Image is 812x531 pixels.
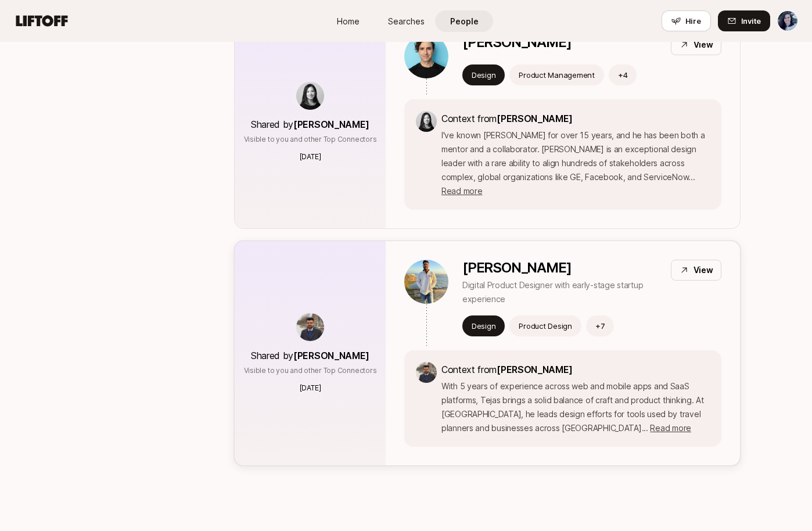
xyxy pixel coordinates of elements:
span: [PERSON_NAME] [293,350,369,361]
p: Context from [441,362,710,377]
p: Context from [441,111,710,126]
img: bd4da4d7_5cf5_45b3_8595_1454a3ab2b2e.jpg [296,313,324,341]
a: Shared by[PERSON_NAME]Visible to you and other Top Connectors[DATE][PERSON_NAME]Digital Product D... [234,241,741,466]
button: Invite [718,10,770,31]
img: 2e5c13dd_5487_4ead_b453_9670a157f0ff.jpg [404,260,448,304]
a: Home [319,10,377,32]
span: Read more [650,423,691,433]
a: People [435,10,493,32]
p: Shared by [251,117,369,132]
p: View [694,38,713,52]
span: Hire [685,15,701,27]
span: Invite [741,15,761,27]
p: [PERSON_NAME] [462,34,571,51]
button: Barrie Tovar [777,10,798,31]
p: Visible to you and other Top Connectors [244,134,377,145]
span: [PERSON_NAME] [497,364,573,375]
p: View [694,263,713,277]
img: 96d2a0e4_1874_4b12_b72d_b7b3d0246393.jpg [404,34,448,78]
p: [DATE] [300,383,321,393]
img: bd4da4d7_5cf5_45b3_8595_1454a3ab2b2e.jpg [416,362,437,383]
button: +7 [586,315,615,336]
button: +4 [609,64,637,85]
span: People [450,15,479,27]
span: Home [337,15,360,27]
p: With 5 years of experience across web and mobile apps and SaaS platforms, Tejas brings a solid ba... [441,379,710,435]
p: Product Design [519,320,572,332]
span: Searches [388,15,425,27]
p: Design [472,320,495,332]
p: Product Management [519,69,594,81]
p: Digital Product Designer with early-stage startup experience [462,278,662,306]
p: Shared by [251,348,369,363]
p: [DATE] [300,152,321,162]
p: Visible to you and other Top Connectors [244,365,377,376]
img: Barrie Tovar [778,11,797,31]
a: Shared by[PERSON_NAME]Visible to you and other Top Connectors[DATE][PERSON_NAME]ViewDesignProduct... [234,15,741,229]
span: Read more [441,186,482,196]
span: [PERSON_NAME] [497,113,573,124]
p: Design [472,69,495,81]
span: [PERSON_NAME] [293,119,369,130]
img: a6da1878_b95e_422e_bba6_ac01d30c5b5f.jpg [416,111,437,132]
p: I've known [PERSON_NAME] for over 15 years, and he has been both a mentor and a collaborator. [PE... [441,128,710,198]
a: Searches [377,10,435,32]
img: a6da1878_b95e_422e_bba6_ac01d30c5b5f.jpg [296,82,324,110]
p: [PERSON_NAME] [462,260,662,276]
button: Hire [662,10,711,31]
